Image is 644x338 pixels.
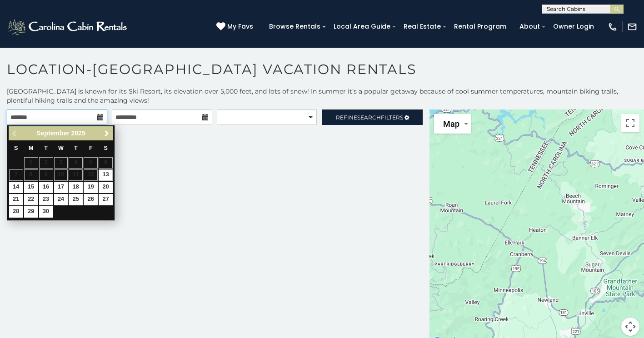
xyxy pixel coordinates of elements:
[627,22,637,32] img: mail-regular-white.png
[621,318,639,336] button: Map camera controls
[89,145,93,151] span: Friday
[39,194,53,205] a: 23
[99,182,113,193] a: 20
[608,22,618,32] img: phone-regular-white.png
[99,194,113,205] a: 27
[227,22,253,31] span: My Favs
[103,130,110,137] span: Next
[54,194,68,205] a: 24
[621,114,639,132] button: Toggle fullscreen view
[58,145,64,151] span: Wednesday
[24,194,38,205] a: 22
[399,20,445,34] a: Real Estate
[104,145,108,151] span: Saturday
[84,194,98,205] a: 26
[29,145,34,151] span: Monday
[39,206,53,218] a: 30
[322,109,422,125] a: RefineSearchFilters
[216,22,255,32] a: My Favs
[549,20,599,34] a: Owner Login
[71,129,85,137] span: 2025
[39,182,53,193] a: 16
[69,194,83,205] a: 25
[99,169,113,181] a: 13
[9,182,23,193] a: 14
[24,206,38,218] a: 29
[329,20,395,34] a: Local Area Guide
[449,20,511,34] a: Rental Program
[69,182,83,193] a: 18
[7,18,130,36] img: White-1-2.png
[14,145,18,151] span: Sunday
[336,114,403,121] span: Refine Filters
[74,145,78,151] span: Thursday
[434,114,471,134] button: Change map style
[357,114,381,121] span: Search
[54,182,68,193] a: 17
[36,129,69,137] span: September
[44,145,48,151] span: Tuesday
[101,128,112,139] a: Next
[515,20,544,34] a: About
[84,182,98,193] a: 19
[9,206,23,218] a: 28
[9,194,23,205] a: 21
[443,119,459,129] span: Map
[24,182,38,193] a: 15
[265,20,325,34] a: Browse Rentals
